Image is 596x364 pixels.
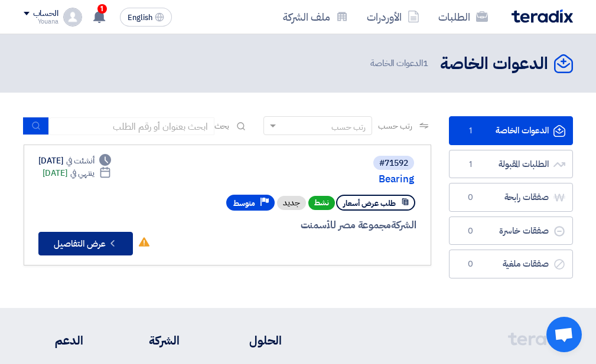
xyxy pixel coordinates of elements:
span: متوسط [233,198,255,209]
div: Open chat [546,317,582,352]
div: #71592 [379,159,408,168]
span: رتب حسب [378,120,412,132]
a: ملف الشركة [273,3,357,31]
span: أنشئت في [66,155,95,167]
div: الحساب [33,9,58,19]
span: ينتهي في [70,167,95,179]
a: صفقات رابحة0 [449,183,573,212]
span: 1 [423,57,428,70]
span: طلب عرض أسعار [343,198,396,209]
a: صفقات ملغية0 [449,250,573,278]
img: Teradix logo [512,9,573,23]
img: profile_test.png [63,8,82,27]
span: الدعوات الخاصة [370,57,431,70]
div: [DATE] [38,155,112,167]
input: ابحث بعنوان أو رقم الطلب [49,117,214,135]
div: مجموعة مصر للأسمنت [160,218,416,233]
span: 0 [464,258,478,270]
a: Bearing [178,174,414,185]
span: 1 [97,4,107,14]
a: الطلبات [429,3,497,31]
div: رتب حسب [331,121,366,133]
button: عرض التفاصيل [38,232,133,255]
span: الشركة [391,218,416,232]
a: الدعوات الخاصة1 [449,116,573,145]
span: 1 [464,125,478,137]
li: الشركة [118,332,180,349]
div: جديد [277,196,306,210]
span: نشط [308,196,335,210]
div: [DATE] [43,167,112,179]
button: English [120,8,172,27]
span: 1 [464,159,478,170]
a: صفقات خاسرة0 [449,217,573,245]
span: English [128,14,152,22]
div: Youana [24,18,58,25]
a: الأوردرات [357,3,429,31]
span: بحث [214,120,230,132]
a: الطلبات المقبولة1 [449,150,573,179]
li: الدعم [24,332,83,349]
h2: الدعوات الخاصة [440,53,548,76]
li: الحلول [215,332,282,349]
span: 0 [464,192,478,204]
span: 0 [464,225,478,237]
